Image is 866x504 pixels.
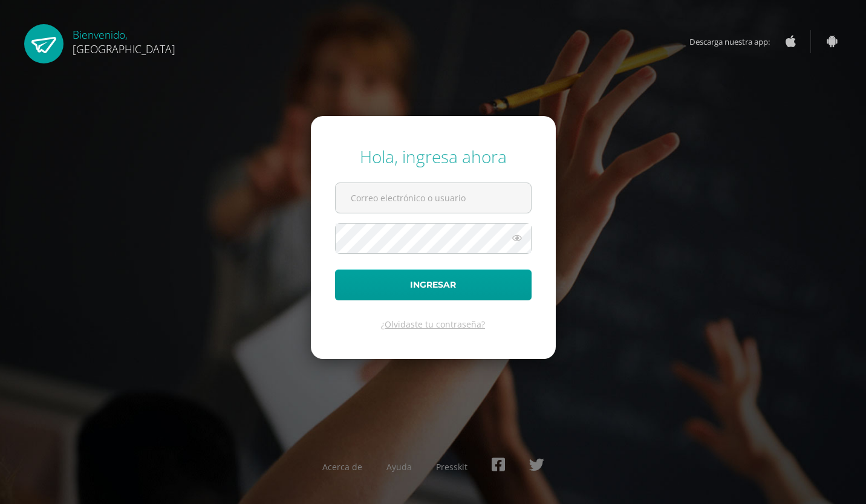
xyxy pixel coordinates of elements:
[335,145,532,168] div: Hola, ingresa ahora
[689,30,782,53] span: Descarga nuestra app:
[73,42,175,56] span: [GEOGRAPHIC_DATA]
[381,318,485,330] a: ¿Olvidaste tu contraseña?
[336,183,531,213] input: Correo electrónico o usuario
[322,461,362,473] a: Acerca de
[436,461,467,473] a: Presskit
[73,24,175,56] div: Bienvenido,
[335,270,532,300] button: Ingresar
[386,461,412,473] a: Ayuda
